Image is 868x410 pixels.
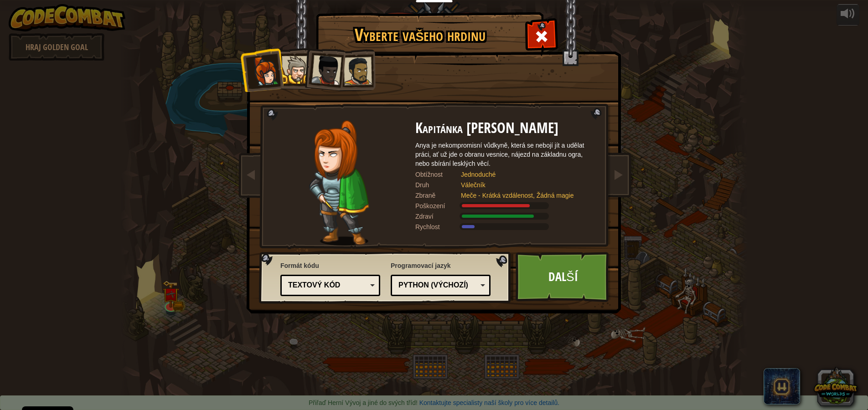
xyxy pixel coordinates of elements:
[288,280,367,291] div: Textový kód
[415,212,461,221] div: Zdraví
[334,49,376,91] li: Alexandr Bojovník
[415,191,461,200] div: Zbraně
[398,280,477,291] div: Python (Výchozí)
[461,191,589,200] div: Meče - Krátká vzdálenost, Žádná magie
[415,120,598,136] h2: Kapitánka [PERSON_NAME]
[415,180,461,190] div: Druh
[318,26,523,45] h1: Vyberte vašeho hrdinu
[415,201,598,210] div: Nabídky 120% ze seznamu Válečník poškození zbraně.
[461,180,589,190] div: Válečník
[461,170,589,179] div: Jednoduché
[415,201,461,210] div: Poškození
[301,46,346,91] li: Lady Ida Jensrdcová
[239,47,284,92] li: Kapitánka Anya Westonová
[391,261,491,270] span: Programovací jazyk
[272,48,313,89] li: Sir Tharin Hromopěst
[415,222,598,231] div: Pohybuje se rychlostí 6 metrů za vteřinu.
[415,141,598,168] div: Anya je nekompromisní vůdkyně, která se nebojí jít a udělat práci, ať už jde o obranu vesnice, ná...
[415,212,598,221] div: Zisky 140% ze seznamu Válečník zdraví zbroje.
[280,261,380,270] span: Formát kódu
[309,120,369,246] img: captain-pose.png
[259,252,513,304] img: language-selector-background.png
[415,222,461,231] div: Rychlost
[516,252,611,302] a: Další
[415,170,461,179] div: Obtížnost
